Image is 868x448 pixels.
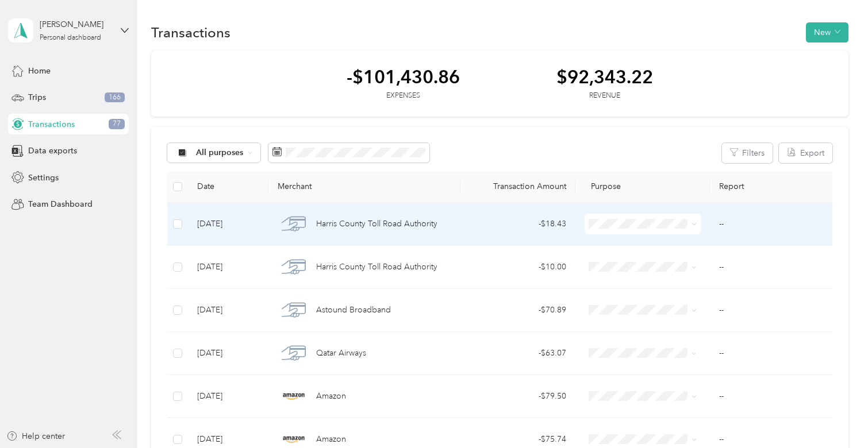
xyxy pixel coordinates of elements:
th: Transaction Amount [460,171,575,203]
div: Personal dashboard [40,34,101,41]
span: Amazon [316,390,346,403]
img: Harris County Toll Road Authority [282,255,306,279]
div: $92,343.22 [556,67,653,87]
span: Trips [28,91,46,103]
div: - $79.50 [470,390,566,403]
td: [DATE] [188,332,268,375]
div: [PERSON_NAME] [40,18,112,30]
span: All purposes [196,149,244,157]
span: Data exports [28,145,77,157]
div: - $10.00 [470,261,566,273]
span: Amazon [316,433,346,446]
button: Help center [6,430,65,442]
td: -- [710,375,838,418]
span: Astound Broadband [316,304,391,316]
div: Revenue [556,91,653,101]
span: 166 [105,92,125,103]
span: Harris County Toll Road Authority [316,261,437,273]
button: Export [779,143,832,163]
td: -- [710,332,838,375]
button: Filters [722,143,773,163]
div: - $75.74 [470,433,566,446]
th: Report [710,171,838,203]
div: - $63.07 [470,347,566,360]
img: Harris County Toll Road Authority [282,212,306,236]
td: [DATE] [188,203,268,246]
td: [DATE] [188,246,268,289]
span: Home [28,65,51,77]
td: [DATE] [188,289,268,332]
td: -- [710,203,838,246]
span: Purpose [585,181,621,191]
span: Harris County Toll Road Authority [316,218,437,230]
td: [DATE] [188,375,268,418]
td: -- [710,246,838,289]
iframe: Everlance-gr Chat Button Frame [804,384,868,448]
div: Expenses [347,91,460,101]
th: Date [188,171,268,203]
div: -$101,430.86 [347,67,460,87]
button: New [806,22,848,43]
span: Settings [28,172,59,184]
h1: Transactions [151,26,231,38]
td: -- [710,289,838,332]
img: Qatar Airways [282,341,306,365]
th: Merchant [268,171,460,203]
span: 77 [109,119,125,129]
span: Team Dashboard [28,198,93,210]
div: - $18.43 [470,218,566,230]
img: Amazon [282,384,306,408]
span: Transactions [28,118,75,130]
span: Qatar Airways [316,347,366,360]
div: - $70.89 [470,304,566,316]
img: Astound Broadband [282,298,306,322]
